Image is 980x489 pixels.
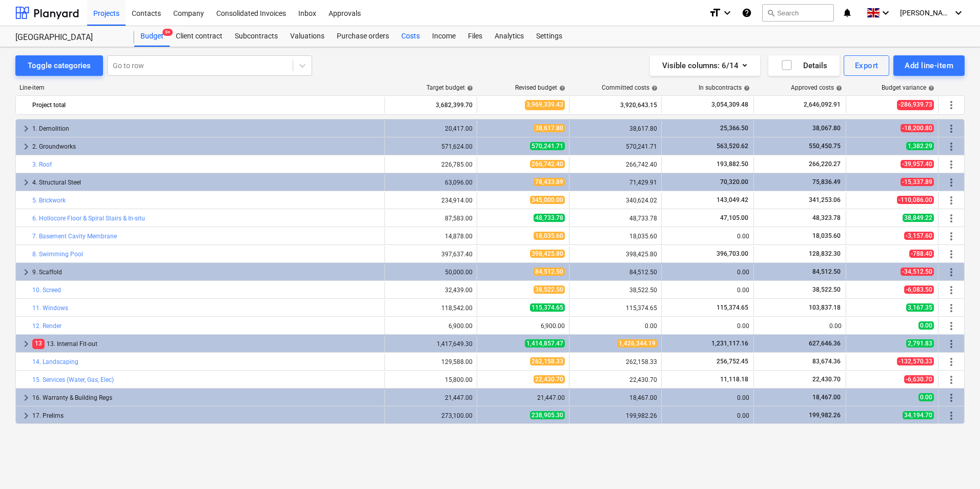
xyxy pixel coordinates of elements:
div: 234,914.00 [389,197,473,204]
button: Export [844,55,890,76]
span: More actions [945,194,957,207]
span: 48,733.78 [534,214,565,222]
span: 128,832.30 [808,250,842,257]
span: 25,366.50 [719,125,749,132]
iframe: Chat Widget [929,440,980,489]
div: 87,583.00 [389,215,473,222]
span: 38,849.22 [903,214,934,222]
div: 570,241.71 [574,143,657,150]
div: 129,588.00 [389,358,473,365]
div: Toggle categories [28,59,91,72]
span: 38,522.50 [534,286,565,294]
div: 38,522.50 [574,287,657,294]
div: 15,800.00 [389,376,473,383]
span: keyboard_arrow_right [20,123,32,135]
span: keyboard_arrow_right [20,338,32,350]
span: -18,200.80 [901,124,934,132]
a: Subcontracts [229,26,284,47]
span: 2,791.83 [906,339,934,348]
button: Toggle categories [15,55,103,76]
div: 0.00 [758,322,842,330]
span: 75,836.49 [811,178,842,186]
a: 11. Windows [32,304,68,312]
span: 1,382.29 [906,142,934,150]
div: 21,447.00 [481,394,565,401]
div: 63,096.00 [389,179,473,186]
span: 3,167.35 [906,303,934,312]
span: More actions [945,320,957,332]
div: 0.00 [666,322,749,330]
div: 0.00 [666,269,749,276]
span: 1,414,857.47 [525,339,565,348]
a: 8. Swimming Pool [32,251,83,258]
span: 38,617.80 [534,124,565,132]
span: -788.40 [909,250,934,258]
div: Settings [530,26,568,47]
span: 627,646.36 [808,340,842,347]
span: 266,742.40 [530,160,565,168]
div: Purchase orders [331,26,395,47]
div: 0.00 [666,287,749,294]
a: 7. Basement Cavity Membrane [32,233,117,240]
span: 115,374.65 [716,304,749,311]
a: 6. Hollocore Floor & Spiral Stairs & In-situ [32,215,145,222]
span: More actions [945,284,957,296]
a: Valuations [284,26,331,47]
div: 199,982.26 [574,412,657,419]
span: 70,320.00 [719,178,749,186]
div: 9. Scaffold [32,264,380,280]
div: 71,429.91 [574,179,657,186]
div: 4. Structural Steel [32,174,380,191]
span: -3,157.60 [904,232,934,240]
div: 22,430.70 [574,376,657,383]
button: Details [768,55,840,76]
div: Project total [32,97,380,113]
span: 256,752.45 [716,358,749,365]
span: help [742,85,750,91]
span: 83,674.36 [811,358,842,365]
span: 563,520.62 [716,142,749,150]
div: Details [781,59,827,72]
span: 341,253.06 [808,196,842,203]
a: Budget9+ [134,26,170,47]
span: help [834,85,842,91]
span: More actions [945,374,957,386]
span: keyboard_arrow_right [20,266,32,278]
span: 38,522.50 [811,286,842,293]
span: 84,512.50 [534,268,565,276]
div: 32,439.00 [389,287,473,294]
a: 3. Roof [32,161,52,168]
div: Budget [134,26,170,47]
div: 262,158.33 [574,358,657,365]
span: 266,220.27 [808,160,842,168]
div: 1. Demolition [32,120,380,137]
div: 6,900.00 [389,322,473,330]
div: 118,542.00 [389,304,473,312]
div: Revised budget [515,84,565,91]
i: keyboard_arrow_down [721,7,733,19]
span: More actions [945,176,957,189]
div: 0.00 [666,412,749,419]
i: keyboard_arrow_down [952,7,965,19]
span: 570,241.71 [530,142,565,150]
div: 115,374.65 [574,304,657,312]
span: -286,939.73 [897,100,934,110]
span: -6,630.70 [904,375,934,383]
span: 199,982.26 [808,412,842,419]
span: More actions [945,140,957,153]
div: 397,637.40 [389,251,473,258]
span: More actions [945,212,957,225]
div: Target budget [426,84,473,91]
span: 193,882.50 [716,160,749,168]
a: 15. Services (Water, Gas, Elec) [32,376,114,383]
div: Committed costs [602,84,658,91]
span: 9+ [162,29,173,36]
div: Approved costs [791,84,842,91]
span: 1,231,117.16 [710,340,749,347]
span: keyboard_arrow_right [20,140,32,153]
div: 398,425.80 [574,251,657,258]
a: Files [462,26,488,47]
div: 340,624.02 [574,197,657,204]
span: help [557,85,565,91]
div: 20,417.00 [389,125,473,132]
